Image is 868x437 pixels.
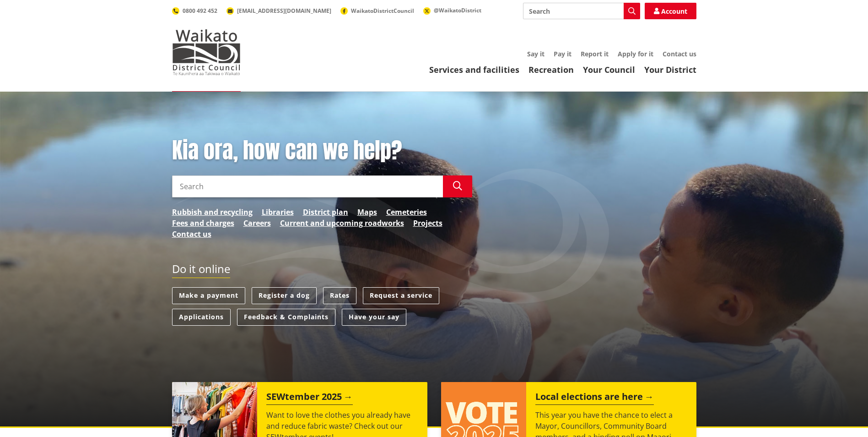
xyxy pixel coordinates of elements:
[351,7,414,15] span: WaikatoDistrictCouncil
[535,391,654,405] h2: Local elections are here
[226,7,331,15] a: [EMAIL_ADDRESS][DOMAIN_NAME]
[172,29,241,75] img: Waikato District Council - Te Kaunihera aa Takiwaa o Waikato
[172,309,231,326] a: Applications
[363,287,439,304] a: Request a service
[237,309,335,326] a: Feedback & Complaints
[172,287,245,304] a: Make a payment
[172,7,217,15] a: 0800 492 452
[644,64,696,75] a: Your District
[183,7,217,15] span: 0800 492 452
[618,49,653,58] a: Apply for it
[554,49,571,58] a: Pay it
[340,7,414,15] a: WaikatoDistrictCouncil
[237,7,331,15] span: [EMAIL_ADDRESS][DOMAIN_NAME]
[423,6,481,14] a: @WaikatoDistrict
[386,207,427,218] a: Cemeteries
[357,207,377,218] a: Maps
[262,207,294,218] a: Libraries
[280,218,404,229] a: Current and upcoming roadworks
[172,218,234,229] a: Fees and charges
[663,49,696,58] a: Contact us
[172,175,443,197] input: Search input
[413,218,442,229] a: Projects
[434,6,481,14] span: @WaikatoDistrict
[523,3,640,19] input: Search input
[252,287,317,304] a: Register a dog
[528,64,574,75] a: Recreation
[172,229,211,240] a: Contact us
[303,207,348,218] a: District plan
[243,218,271,229] a: Careers
[527,49,545,58] a: Say it
[342,309,406,326] a: Have your say
[266,391,353,405] h2: SEWtember 2025
[172,207,253,218] a: Rubbish and recycling
[172,137,472,164] h1: Kia ora, how can we help?
[645,3,696,19] a: Account
[172,262,230,279] h2: Do it online
[429,64,519,75] a: Services and facilities
[583,64,635,75] a: Your Council
[323,287,356,304] a: Rates
[581,49,609,58] a: Report it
